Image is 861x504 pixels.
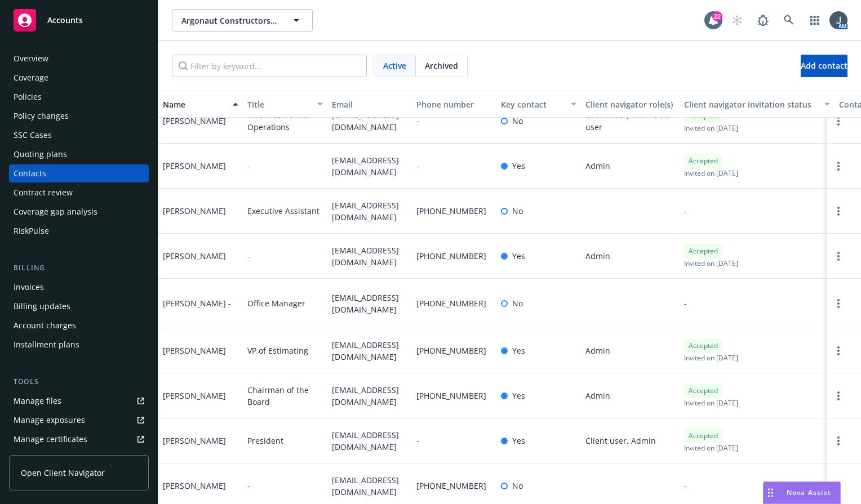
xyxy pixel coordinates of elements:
[684,168,738,178] span: Invited on [DATE]
[684,443,738,453] span: Invited on [DATE]
[416,345,486,356] span: [PHONE_NUMBER]
[684,480,687,492] span: -
[752,9,774,32] a: Report a Bug
[801,55,847,77] button: Add contact
[383,60,406,72] span: Active
[163,160,226,172] div: [PERSON_NAME]
[14,203,97,221] div: Coverage gap analysis
[9,222,149,240] a: RiskPulse
[163,297,231,309] div: [PERSON_NAME] -
[764,482,778,503] div: Drag to move
[9,126,149,144] a: SSC Cases
[680,91,835,118] button: Client navigator invitation status
[21,467,105,479] span: Open Client Navigator
[14,50,48,68] div: Overview
[416,435,419,447] span: -
[247,160,250,172] span: -
[247,480,250,492] span: -
[9,297,149,315] a: Billing updates
[14,145,67,163] div: Quoting plans
[416,480,486,492] span: [PHONE_NUMBER]
[512,345,525,356] span: Yes
[243,91,327,118] button: Title
[832,389,845,403] a: Open options
[412,91,496,118] button: Phone number
[14,69,48,87] div: Coverage
[9,5,149,36] a: Accounts
[689,386,718,396] span: Accepted
[14,336,79,354] div: Installment plans
[47,16,83,25] span: Accounts
[832,344,845,358] a: Open options
[684,353,738,363] span: Invited on [DATE]
[416,297,486,309] span: [PHONE_NUMBER]
[512,390,525,402] span: Yes
[9,50,149,68] a: Overview
[832,114,845,128] a: Open options
[14,164,46,182] div: Contacts
[332,154,407,178] span: [EMAIL_ADDRESS][DOMAIN_NAME]
[512,205,523,217] span: No
[512,297,523,309] span: No
[585,250,610,262] span: Admin
[416,99,492,110] div: Phone number
[425,60,458,72] span: Archived
[9,411,149,429] a: Manage exposures
[9,88,149,106] a: Policies
[14,107,69,125] div: Policy changes
[332,109,407,133] span: [EMAIL_ADDRESS][DOMAIN_NAME]
[247,435,283,447] span: President
[332,339,407,363] span: [EMAIL_ADDRESS][DOMAIN_NAME]
[247,250,250,262] span: -
[585,99,675,110] div: Client navigator role(s)
[684,205,687,217] span: -
[416,390,486,402] span: [PHONE_NUMBER]
[9,145,149,163] a: Quoting plans
[684,297,687,309] span: -
[247,345,308,356] span: VP of Estimating
[684,99,818,110] div: Client navigator invitation status
[684,398,738,408] span: Invited on [DATE]
[416,250,486,262] span: [PHONE_NUMBER]
[726,9,748,32] a: Start snowing
[832,479,845,493] a: Open options
[778,9,800,32] a: Search
[512,115,523,127] span: No
[14,88,42,106] div: Policies
[512,480,523,492] span: No
[163,99,226,110] div: Name
[689,156,718,166] span: Accepted
[9,107,149,125] a: Policy changes
[247,384,323,408] span: Chairman of the Board
[163,480,226,492] div: [PERSON_NAME]
[832,204,845,218] a: Open options
[332,199,407,223] span: [EMAIL_ADDRESS][DOMAIN_NAME]
[9,164,149,182] a: Contacts
[247,297,305,309] span: Office Manager
[172,55,367,77] input: Filter by keyword...
[684,123,738,133] span: Invited on [DATE]
[332,292,407,315] span: [EMAIL_ADDRESS][DOMAIN_NAME]
[14,184,73,202] div: Contract review
[829,11,847,29] img: photo
[163,115,226,127] div: [PERSON_NAME]
[684,258,738,268] span: Invited on [DATE]
[689,431,718,441] span: Accepted
[832,159,845,173] a: Open options
[689,246,718,256] span: Accepted
[9,316,149,334] a: Account charges
[9,392,149,410] a: Manage files
[9,376,149,387] div: Tools
[163,345,226,356] div: [PERSON_NAME]
[832,434,845,448] a: Open options
[163,390,226,402] div: [PERSON_NAME]
[9,262,149,274] div: Billing
[332,429,407,453] span: [EMAIL_ADDRESS][DOMAIN_NAME]
[512,250,525,262] span: Yes
[247,99,310,110] div: Title
[416,205,486,217] span: [PHONE_NUMBER]
[9,430,149,448] a: Manage certificates
[585,160,610,172] span: Admin
[332,384,407,408] span: [EMAIL_ADDRESS][DOMAIN_NAME]
[14,392,61,410] div: Manage files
